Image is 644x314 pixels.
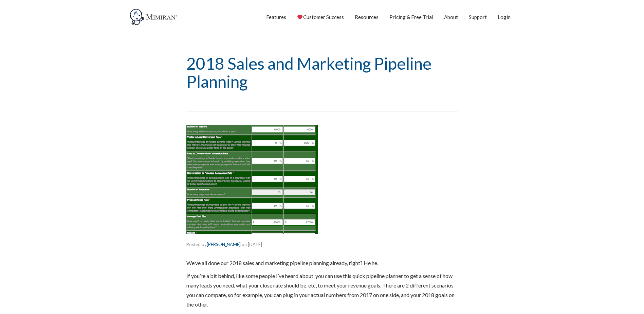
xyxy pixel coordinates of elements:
a: [PERSON_NAME] [207,242,241,247]
time: [DATE] [248,242,262,247]
img: Mimiran CRM [129,8,180,25]
h1: 2018 Sales and Marketing Pipeline Planning [186,55,458,91]
p: We’ve all done our 2018 sales and marketing pipeline planning already, right? He he. [186,258,458,268]
p: If you’re a bit behind, like some people I’ve heard about, you can use this quick pipeline planne... [186,271,458,309]
a: Features [266,8,286,25]
a: Customer Success [297,8,344,25]
a: Support [469,8,487,25]
a: About [444,8,458,25]
span: on [242,242,247,247]
a: Login [498,8,511,25]
span: Posted by [186,242,241,247]
img: ❤️ [297,15,302,20]
a: Pricing & Free Trial [389,8,433,25]
img: Pipeline Planning [186,125,318,234]
a: Resources [355,8,379,25]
